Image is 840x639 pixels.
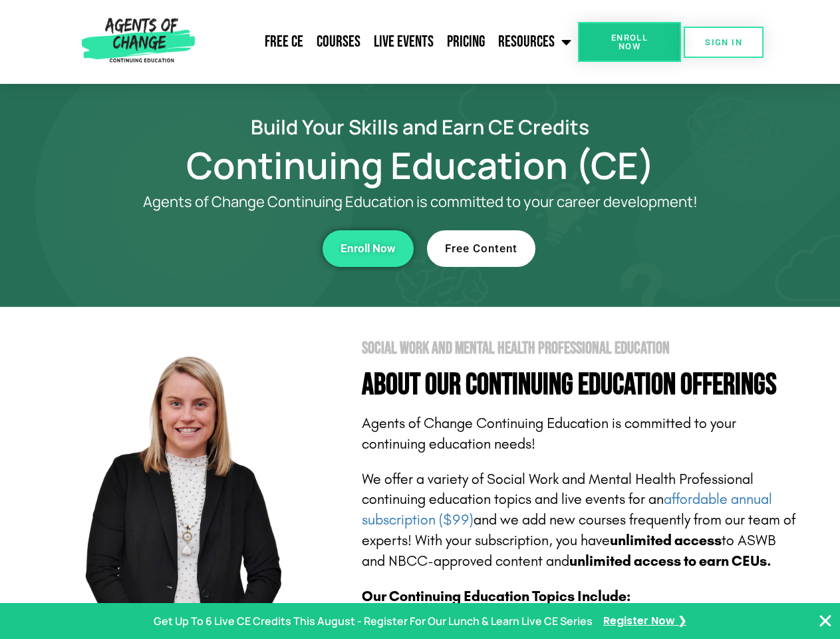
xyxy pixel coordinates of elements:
[684,27,764,58] a: SIGN IN
[41,117,799,136] h2: Build Your Skills and Earn CE Credits
[569,552,771,570] b: unlimited access to earn CEUs.
[445,243,517,254] span: Free Content
[154,612,593,631] p: Get Up To 6 Live CE Credits This August - Register For Our Lunch & Learn Live CE Series
[440,25,491,59] a: Pricing
[367,25,440,59] a: Live Events
[362,340,799,357] h2: Social Work and Mental Health Professional Education
[610,532,722,549] b: unlimited access
[362,588,630,605] b: Our Continuing Education Topics Include:
[41,150,799,180] h1: Continuing Education (CE)
[94,194,746,210] p: Agents of Change Continuing Education is committed to your career development!
[341,243,396,254] span: Enroll Now
[362,469,799,572] p: We offer a variety of Social Work and Mental Health Professional continuing education topics and ...
[817,613,833,629] button: Close Banner
[200,25,578,59] nav: Menu
[705,38,742,47] span: SIGN IN
[323,230,414,267] a: Enroll Now
[599,33,660,51] span: Enroll Now
[258,25,310,59] a: Free CE
[427,230,535,267] a: Free Content
[310,25,367,59] a: Courses
[362,415,736,453] span: Agents of Change Continuing Education is committed to your continuing education needs!
[362,370,799,400] h4: About Our Continuing Education Offerings
[491,25,578,59] a: Resources
[578,22,681,62] a: Enroll Now
[603,612,686,631] a: Register Now ❯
